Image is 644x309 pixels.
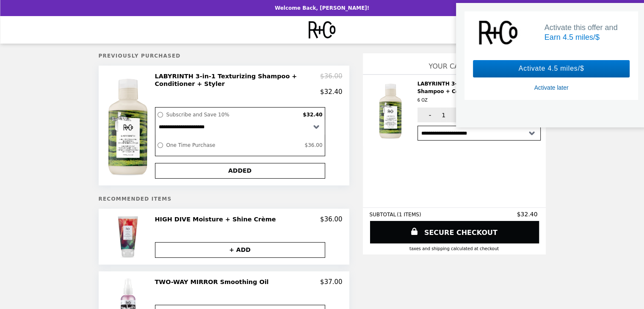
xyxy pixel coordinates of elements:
[397,212,421,218] span: ( 1 ITEMS )
[517,211,539,218] span: $32.40
[275,5,369,11] p: Welcome Back, [PERSON_NAME]!
[442,112,445,119] span: 1
[303,140,325,150] label: $36.00
[99,53,349,59] h5: Previously Purchased
[370,246,539,251] div: Taxes and Shipping calculated at checkout
[417,97,515,104] div: 6 OZ
[308,21,336,39] img: Brand Logo
[99,196,349,202] h5: Recommended Items
[320,72,343,88] p: $36.00
[164,140,303,150] label: One Time Purchase
[155,278,272,286] h2: TWO-WAY MIRROR Smoothing Oil
[320,278,343,286] p: $37.00
[155,72,321,88] h2: LABYRINTH 3-in-1 Texturizing Shampoo + Conditioner + Styler
[155,215,279,223] h2: HIGH DIVE Moisture + Shine Crème
[301,110,324,120] label: $32.40
[370,221,539,243] a: SECURE CHECKOUT
[370,212,397,218] span: SUBTOTAL
[447,108,470,122] button: +
[378,80,406,141] img: LABYRINTH 3-in-1 Texturizing Shampoo + Conditioner + Styler
[118,215,141,258] img: HIGH DIVE Moisture + Shine Crème
[105,72,152,179] img: LABYRINTH 3-in-1 Texturizing Shampoo + Conditioner + Styler
[155,120,325,135] select: Select a subscription option
[320,215,343,223] p: $36.00
[155,242,325,258] button: + ADD
[320,88,343,96] p: $32.40
[155,163,325,179] button: ADDED
[164,110,301,120] label: Subscribe and Save 10%
[417,108,441,122] button: -
[428,62,467,70] span: YOUR CART
[417,126,541,141] select: Select a subscription option
[417,80,519,104] h2: LABYRINTH 3-in-1 Texturizing Shampoo + Conditioner + Styler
